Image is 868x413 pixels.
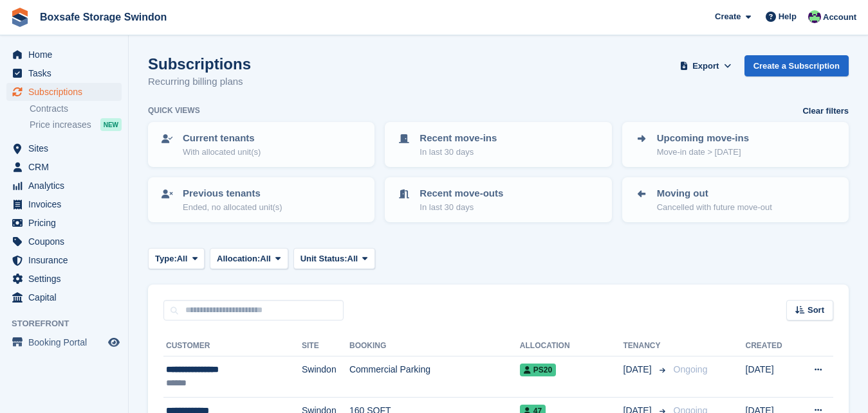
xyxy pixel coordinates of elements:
button: Type: All [148,248,205,269]
span: All [260,252,271,265]
span: All [177,252,188,265]
a: menu [6,233,122,250]
a: menu [6,64,122,82]
a: Create a Subscription [744,55,849,76]
a: Boxsafe Storage Swindon [35,6,172,28]
span: PS20 [520,364,556,376]
span: Sites [28,139,106,157]
a: Contracts [30,103,122,115]
th: Allocation [520,336,623,356]
h6: Quick views [148,105,200,116]
p: Recent move-ins [420,131,497,146]
p: Recurring billing plans [148,75,251,89]
a: menu [6,270,122,288]
a: menu [6,83,122,101]
p: Move-in date > [DATE] [657,146,749,159]
a: menu [6,214,122,232]
a: Clear filters [802,105,849,118]
div: NEW [100,118,122,131]
a: Upcoming move-ins Move-in date > [DATE] [623,123,847,166]
span: CRM [28,158,106,176]
a: menu [6,139,122,157]
button: Allocation: All [210,248,288,269]
p: In last 30 days [420,201,503,214]
span: Allocation: [217,252,260,265]
th: Created [746,336,797,356]
img: Kim Virabi [808,10,821,23]
a: Previous tenants Ended, no allocated unit(s) [149,179,373,221]
span: Price increases [30,119,91,131]
p: In last 30 days [420,146,497,159]
button: Unit Status: All [293,248,375,269]
span: Storefront [12,317,128,330]
a: menu [6,288,122,306]
span: Booking Portal [28,333,106,351]
span: Sort [808,304,824,317]
span: Export [692,60,719,73]
span: Invoices [28,195,106,213]
span: Settings [28,270,106,288]
a: menu [6,158,122,176]
th: Site [302,336,349,356]
th: Customer [163,336,302,356]
span: Ongoing [674,364,708,374]
span: Help [779,10,797,23]
span: Unit Status: [300,252,347,265]
a: menu [6,177,122,195]
span: Capital [28,288,106,306]
td: Swindon [302,356,349,398]
span: Pricing [28,214,106,232]
span: Subscriptions [28,83,106,101]
p: Ended, no allocated unit(s) [183,201,282,214]
a: menu [6,195,122,213]
p: Upcoming move-ins [657,131,749,146]
th: Tenancy [623,336,669,356]
span: Analytics [28,177,106,195]
img: stora-icon-8386f47178a22dfd0bd8f6a31ec36ba5ce8667c1dd55bd0f319d3a0aa187defe.svg [10,8,30,27]
span: Coupons [28,233,106,250]
button: Export [678,55,734,76]
p: Moving out [657,186,772,201]
span: Create [715,10,741,23]
p: Current tenants [183,131,261,146]
a: Current tenants With allocated unit(s) [149,123,373,166]
a: Recent move-outs In last 30 days [386,179,610,221]
h1: Subscriptions [148,55,251,73]
span: Tasks [28,64,106,82]
span: Account [823,11,856,24]
span: [DATE] [623,363,654,376]
a: menu [6,46,122,64]
span: All [347,252,358,265]
a: Recent move-ins In last 30 days [386,123,610,166]
a: Moving out Cancelled with future move-out [623,179,847,221]
p: Cancelled with future move-out [657,201,772,214]
p: Previous tenants [183,186,282,201]
th: Booking [349,336,520,356]
span: Type: [155,252,177,265]
span: Insurance [28,251,106,269]
a: Price increases NEW [30,118,122,132]
a: menu [6,333,122,351]
td: Commercial Parking [349,356,520,398]
a: menu [6,251,122,269]
p: Recent move-outs [420,186,503,201]
td: [DATE] [746,356,797,398]
span: Home [28,46,106,64]
p: With allocated unit(s) [183,146,261,159]
a: Preview store [106,335,122,350]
